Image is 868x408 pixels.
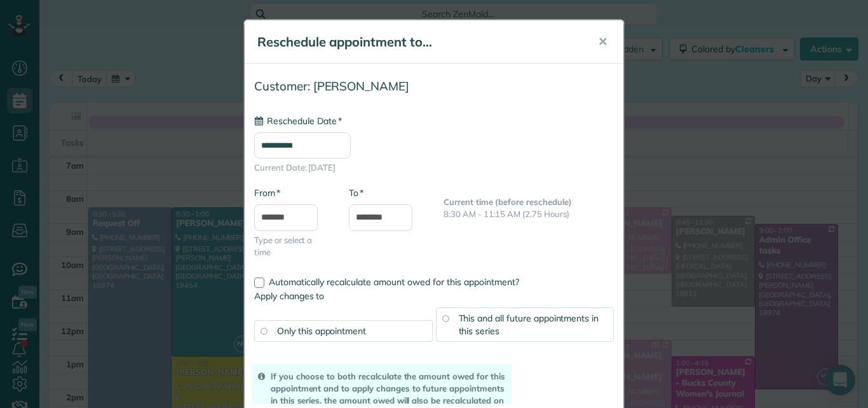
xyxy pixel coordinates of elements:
label: Reschedule Date [254,115,342,127]
label: From [254,186,280,199]
label: To [349,186,363,199]
h4: Customer: [PERSON_NAME] [254,80,614,93]
h5: Reschedule appointment to... [257,33,580,51]
span: ✕ [598,34,607,49]
span: This and all future appointments in this series [459,313,599,337]
label: Apply changes to [254,290,614,302]
span: Automatically recalculate amount owed for this appointment? [269,276,519,288]
span: Current Date: [DATE] [254,162,614,174]
input: Only this appointment [261,328,267,334]
span: Only this appointment [277,325,366,337]
b: Current time (before reschedule) [444,197,572,207]
p: 8:30 AM - 11:15 AM (2.75 Hours) [444,208,614,220]
span: Type or select a time [254,234,330,258]
input: This and all future appointments in this series [442,315,449,321]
